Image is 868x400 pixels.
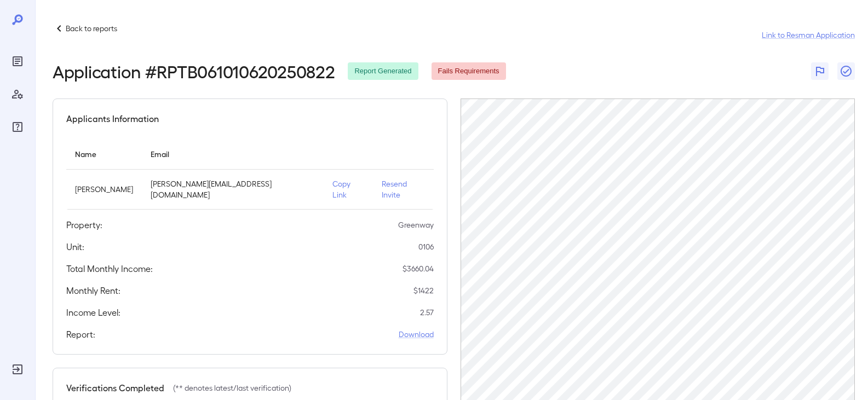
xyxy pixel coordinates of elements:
div: Reports [9,53,26,70]
div: Log Out [9,361,26,378]
th: Name [66,138,142,170]
table: simple table [66,138,434,210]
button: Close Report [837,62,855,80]
span: Report Generated [348,66,418,77]
p: 2.57 [420,307,434,318]
p: [PERSON_NAME][EMAIL_ADDRESS][DOMAIN_NAME] [151,178,315,200]
h5: Total Monthly Income: [66,262,153,275]
p: Greenway [398,219,434,230]
h5: Unit: [66,240,84,253]
h5: Verifications Completed [66,381,164,395]
div: Manage Users [9,85,26,103]
h5: Monthly Rent: [66,284,120,297]
button: Flag Report [811,62,829,80]
h5: Income Level: [66,306,120,319]
a: Link to Resman Application [762,30,855,40]
p: 0106 [418,241,434,252]
th: Email [142,138,324,170]
span: Fails Requirements [432,66,506,77]
p: $ 3660.04 [403,263,434,274]
p: $ 1422 [413,285,434,296]
div: FAQ [9,118,26,136]
p: Copy Link [332,178,364,200]
h2: Application # RPTB061010620250822 [53,61,335,81]
h5: Applicants Information [66,112,159,125]
p: Back to reports [66,23,117,34]
h5: Property: [66,218,102,231]
h5: Report: [66,328,95,341]
p: [PERSON_NAME] [75,184,133,195]
p: Resend Invite [382,178,424,200]
a: Download [399,329,434,340]
p: (** denotes latest/last verification) [173,382,291,393]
